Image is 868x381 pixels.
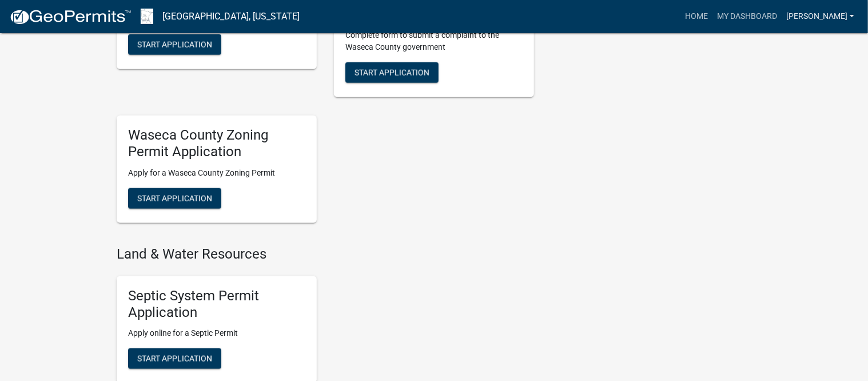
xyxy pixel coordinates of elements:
[128,327,305,339] p: Apply online for a Septic Permit
[137,354,212,363] span: Start Application
[128,188,221,209] button: Start Application
[680,6,712,27] a: Home
[712,6,782,27] a: My Dashboard
[117,246,534,263] h4: Land & Water Resources
[137,194,212,203] span: Start Application
[355,68,429,77] span: Start Application
[128,167,305,179] p: Apply for a Waseca County Zoning Permit
[128,288,305,321] h5: Septic System Permit Application
[345,62,439,83] button: Start Application
[782,6,859,27] a: [PERSON_NAME]
[128,127,305,160] h5: Waseca County Zoning Permit Application
[345,29,523,53] p: Complete form to submit a complaint to the Waseca County government
[141,9,153,24] img: Waseca County, Minnesota
[162,7,300,26] a: [GEOGRAPHIC_DATA], [US_STATE]
[128,34,221,55] button: Start Application
[128,348,221,369] button: Start Application
[137,39,212,49] span: Start Application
